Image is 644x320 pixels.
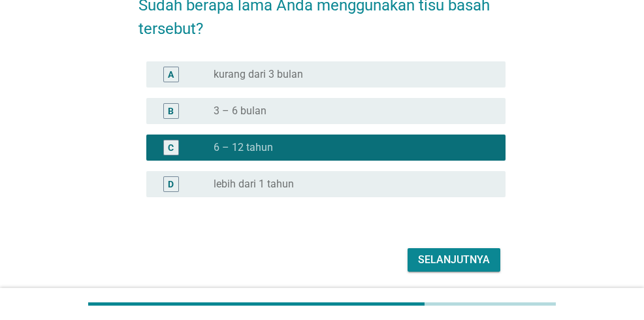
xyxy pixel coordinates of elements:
label: 6 – 12 tahun [214,141,273,154]
div: D [168,177,174,191]
label: lebih dari 1 tahun [214,178,294,191]
div: Selanjutnya [418,252,490,268]
div: C [168,140,174,154]
button: Selanjutnya [408,248,500,272]
div: B [168,104,174,118]
label: kurang dari 3 bulan [214,68,303,81]
label: 3 – 6 bulan [214,104,266,118]
div: A [168,67,174,81]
